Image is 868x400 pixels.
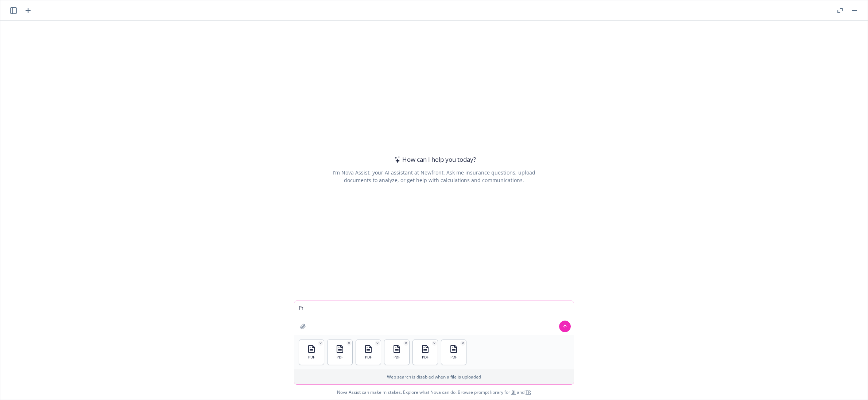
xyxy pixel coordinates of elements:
[511,389,516,395] a: BI
[356,340,381,365] button: PDF
[392,155,476,164] div: How can I help you today?
[328,340,352,365] button: PDF
[450,355,457,360] span: PDF
[365,355,372,360] span: PDF
[331,169,536,184] div: I'm Nova Assist, your AI assistant at Newfront. Ask me insurance questions, upload documents to a...
[294,301,574,335] textarea: Pr
[526,389,531,395] a: TR
[299,340,324,365] button: PDF
[422,355,429,360] span: PDF
[337,355,343,360] span: PDF
[299,374,569,380] p: Web search is disabled when a file is uploaded
[384,340,409,365] button: PDF
[394,355,400,360] span: PDF
[308,355,315,360] span: PDF
[413,340,438,365] button: PDF
[441,340,466,365] button: PDF
[3,385,865,400] span: Nova Assist can make mistakes. Explore what Nova can do: Browse prompt library for and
